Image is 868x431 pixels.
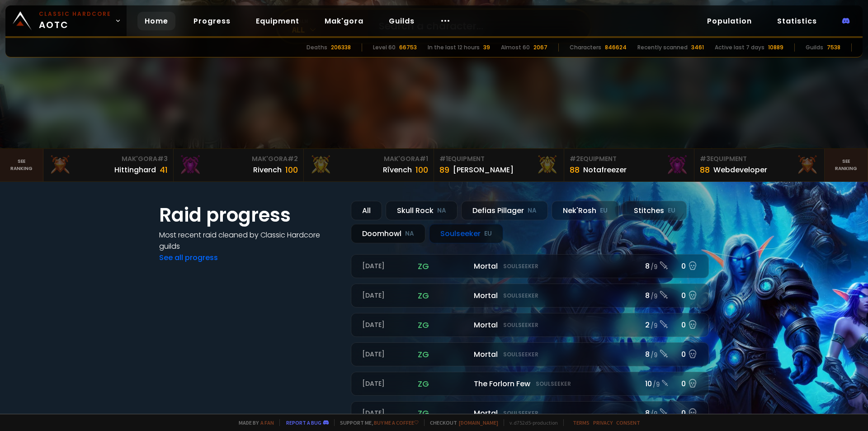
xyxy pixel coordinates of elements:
[114,164,156,175] div: Hittinghard
[373,43,396,52] div: Level 60
[351,342,709,366] a: [DATE]zgMortalSoulseeker8 /90
[564,149,694,181] a: #2Equipment88Notafreezer
[374,419,419,426] a: Buy me a coffee
[288,154,298,163] span: # 2
[439,164,449,176] div: 89
[334,419,419,426] span: Support me,
[713,164,767,175] div: Webdeveloper
[453,164,514,175] div: [PERSON_NAME]
[428,43,480,52] div: In the last 12 hours
[382,12,422,30] a: Guilds
[179,154,298,164] div: Mak'Gora
[461,201,548,220] div: Defias Pillager
[700,154,710,163] span: # 3
[307,43,327,52] div: Deaths
[351,201,382,220] div: All
[43,149,174,181] a: Mak'Gora#3Hittinghard41
[533,43,547,52] div: 2067
[552,201,619,220] div: Nek'Rosh
[351,372,709,396] a: [DATE]zgThe Forlorn FewSoulseeker10 /90
[827,43,840,52] div: 7538
[528,206,537,215] small: NA
[700,164,710,176] div: 88
[483,43,490,52] div: 39
[570,154,689,164] div: Equipment
[437,206,446,215] small: NA
[605,43,627,52] div: 846624
[157,154,168,163] span: # 3
[700,12,759,30] a: Population
[434,149,564,181] a: #1Equipment89[PERSON_NAME]
[768,43,783,52] div: 10889
[160,164,168,176] div: 41
[351,224,425,243] div: Doomhowl
[825,149,868,181] a: Seeranking
[351,401,709,425] a: [DATE]zgMortalSoulseeker8 /90
[700,154,819,164] div: Equipment
[399,43,417,52] div: 66753
[420,154,428,163] span: # 1
[159,201,340,229] h1: Raid progress
[39,10,111,32] span: AOTC
[501,43,530,52] div: Almost 60
[806,43,823,52] div: Guilds
[623,201,687,220] div: Stitches
[770,12,824,30] a: Statistics
[691,43,704,52] div: 3461
[233,419,274,426] span: Made by
[49,154,168,164] div: Mak'Gora
[570,43,601,52] div: Characters
[573,419,590,426] a: Terms
[439,154,448,163] span: # 1
[616,419,640,426] a: Consent
[137,12,175,30] a: Home
[429,224,503,243] div: Soulseeker
[260,419,274,426] a: a fan
[637,43,688,52] div: Recently scanned
[5,5,127,36] a: Classic HardcoreAOTC
[351,254,709,278] a: [DATE]zgMortalSoulseeker8 /90
[439,154,558,164] div: Equipment
[39,10,111,18] small: Classic Hardcore
[253,164,282,175] div: Rivench
[351,284,709,308] a: [DATE]zgMortalSoulseeker8 /90
[309,154,428,164] div: Mak'Gora
[286,419,321,426] a: Report a bug
[159,252,218,263] a: See all progress
[351,313,709,337] a: [DATE]zgMortalSoulseeker2 /90
[174,149,304,181] a: Mak'Gora#2Rivench100
[249,12,307,30] a: Equipment
[386,201,458,220] div: Skull Rock
[317,12,371,30] a: Mak'gora
[570,164,580,176] div: 88
[186,12,238,30] a: Progress
[159,229,340,252] h4: Most recent raid cleaned by Classic Hardcore guilds
[415,164,428,176] div: 100
[459,419,498,426] a: [DOMAIN_NAME]
[304,149,434,181] a: Mak'Gora#1Rîvench100
[484,229,492,238] small: EU
[285,164,298,176] div: 100
[715,43,764,52] div: Active last 7 days
[600,206,608,215] small: EU
[583,164,627,175] div: Notafreezer
[424,419,498,426] span: Checkout
[331,43,351,52] div: 206338
[668,206,675,215] small: EU
[383,164,412,175] div: Rîvench
[593,419,613,426] a: Privacy
[570,154,580,163] span: # 2
[504,419,558,426] span: v. d752d5 - production
[694,149,825,181] a: #3Equipment88Webdeveloper
[405,229,414,238] small: NA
